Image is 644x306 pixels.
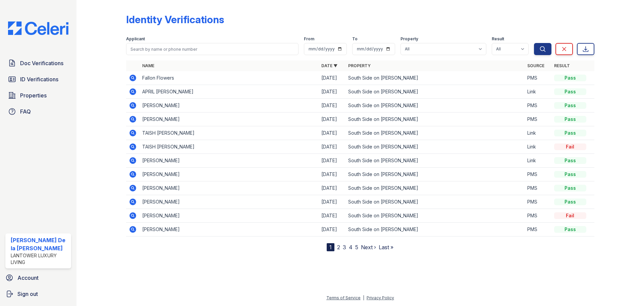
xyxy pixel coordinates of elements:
[140,113,319,126] td: [PERSON_NAME]
[379,244,393,251] a: Last »
[355,244,358,251] a: 5
[140,85,319,99] td: APRIL [PERSON_NAME]
[337,244,340,251] a: 2
[554,157,586,164] div: Pass
[20,107,31,116] span: FAQ
[140,223,319,236] td: [PERSON_NAME]
[525,168,551,181] td: PMS
[525,99,551,113] td: PMS
[17,274,39,282] span: Account
[326,295,361,300] a: Terms of Service
[345,195,525,209] td: South Side on [PERSON_NAME]
[319,85,345,99] td: [DATE]
[345,99,525,113] td: South Side on [PERSON_NAME]
[554,116,586,123] div: Pass
[140,181,319,195] td: [PERSON_NAME]
[319,71,345,85] td: [DATE]
[367,295,394,300] a: Privacy Policy
[348,63,371,68] a: Property
[5,105,71,118] a: FAQ
[361,244,376,251] a: Next ›
[525,113,551,126] td: PMS
[319,126,345,140] td: [DATE]
[20,75,58,83] span: ID Verifications
[554,143,586,150] div: Fail
[345,181,525,195] td: South Side on [PERSON_NAME]
[345,168,525,181] td: South Side on [PERSON_NAME]
[554,185,586,191] div: Pass
[525,154,551,168] td: Link
[5,73,71,86] a: ID Verifications
[319,113,345,126] td: [DATE]
[554,63,570,68] a: Result
[525,85,551,99] td: Link
[492,36,504,42] label: Result
[345,209,525,223] td: South Side on [PERSON_NAME]
[554,88,586,95] div: Pass
[140,140,319,154] td: TAISH [PERSON_NAME]
[327,243,334,251] div: 1
[525,223,551,236] td: PMS
[142,63,154,68] a: Name
[20,91,47,99] span: Properties
[349,244,353,251] a: 4
[126,43,299,55] input: Search by name or phone number
[554,75,586,81] div: Pass
[345,126,525,140] td: South Side on [PERSON_NAME]
[525,195,551,209] td: PMS
[140,126,319,140] td: TAISH [PERSON_NAME]
[345,154,525,168] td: South Side on [PERSON_NAME]
[17,290,38,298] span: Sign out
[140,71,319,85] td: Fallon Flowers
[126,13,224,26] div: Identity Verifications
[319,209,345,223] td: [DATE]
[3,271,74,285] a: Account
[11,252,68,266] div: Lantower Luxury Living
[319,168,345,181] td: [DATE]
[140,168,319,181] td: [PERSON_NAME]
[525,209,551,223] td: PMS
[525,126,551,140] td: Link
[140,209,319,223] td: [PERSON_NAME]
[140,195,319,209] td: [PERSON_NAME]
[345,223,525,236] td: South Side on [PERSON_NAME]
[126,36,145,42] label: Applicant
[345,71,525,85] td: South Side on [PERSON_NAME]
[363,295,364,300] div: |
[319,181,345,195] td: [DATE]
[3,287,74,301] a: Sign out
[319,223,345,236] td: [DATE]
[5,89,71,102] a: Properties
[20,59,63,67] span: Doc Verifications
[319,99,345,113] td: [DATE]
[319,140,345,154] td: [DATE]
[554,130,586,136] div: Pass
[345,85,525,99] td: South Side on [PERSON_NAME]
[11,236,68,252] div: [PERSON_NAME] De la [PERSON_NAME]
[3,21,74,35] img: CE_Logo_Blue-a8612792a0a2168367f1c8372b55b34899dd931a85d93a1a3d3e32e68fde9ad4.png
[554,199,586,205] div: Pass
[554,212,586,219] div: Fail
[525,181,551,195] td: PMS
[304,36,314,42] label: From
[345,140,525,154] td: South Side on [PERSON_NAME]
[343,244,346,251] a: 3
[554,171,586,178] div: Pass
[527,63,544,68] a: Source
[140,99,319,113] td: [PERSON_NAME]
[554,102,586,109] div: Pass
[319,195,345,209] td: [DATE]
[140,154,319,168] td: [PERSON_NAME]
[5,56,71,70] a: Doc Verifications
[554,226,586,233] div: Pass
[345,113,525,126] td: South Side on [PERSON_NAME]
[400,36,418,42] label: Property
[321,63,337,68] a: Date ▼
[352,36,358,42] label: To
[525,140,551,154] td: Link
[525,71,551,85] td: PMS
[319,154,345,168] td: [DATE]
